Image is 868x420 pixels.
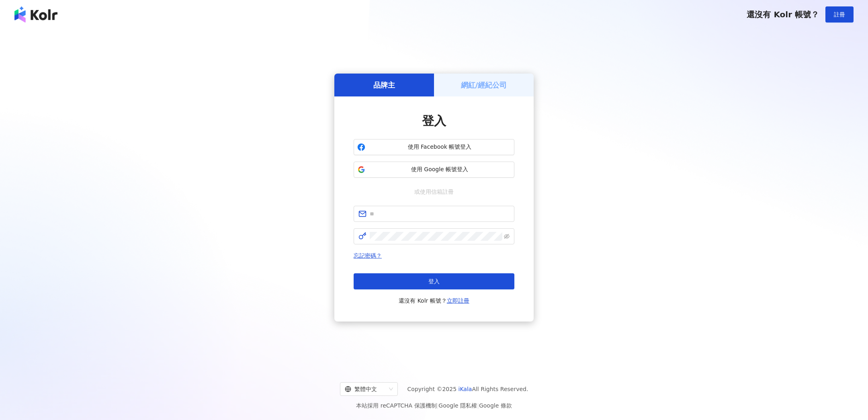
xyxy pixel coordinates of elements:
[407,384,528,394] span: Copyright © 2025 All Rights Reserved.
[459,386,472,392] a: iKala
[368,143,511,151] span: 使用 Facebook 帳號登入
[368,166,511,174] span: 使用 Google 帳號登入
[747,10,819,19] span: 還沒有 Kolr 帳號？
[477,402,479,409] span: |
[345,383,386,395] div: 繁體中文
[438,402,477,409] a: Google 隱私權
[399,296,469,305] span: 還沒有 Kolr 帳號？
[428,278,440,285] span: 登入
[479,402,512,409] a: Google 條款
[354,273,514,289] button: 登入
[461,80,507,90] h5: 網紅/經紀公司
[354,162,514,178] button: 使用 Google 帳號登入
[354,252,382,259] a: 忘記密碼？
[14,6,57,23] img: logo
[834,11,845,18] span: 註冊
[409,187,459,196] span: 或使用信箱註冊
[437,402,439,409] span: |
[447,297,469,304] a: 立即註冊
[422,114,446,128] span: 登入
[504,234,510,239] span: eye-invisible
[825,6,854,23] button: 註冊
[354,139,514,155] button: 使用 Facebook 帳號登入
[373,80,395,90] h5: 品牌主
[356,401,512,410] span: 本站採用 reCAPTCHA 保護機制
